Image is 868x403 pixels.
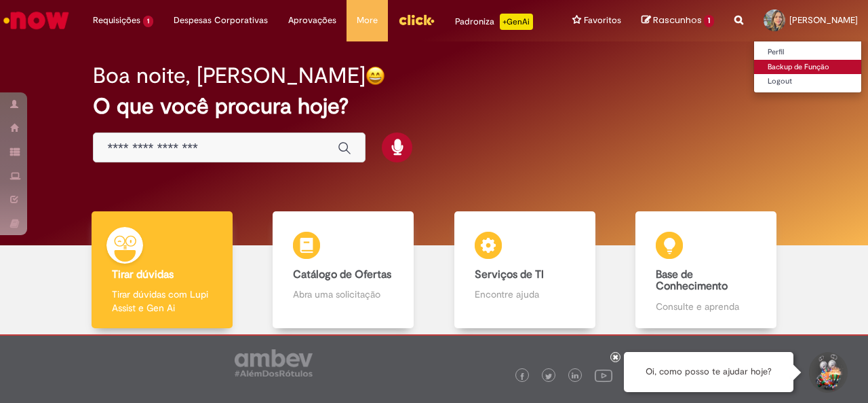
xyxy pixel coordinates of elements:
img: logo_footer_twitter.png [545,373,552,380]
a: Logout [754,74,861,89]
a: Tirar dúvidas Tirar dúvidas com Lupi Assist e Gen Ai [71,211,253,329]
h2: O que você procura hoje? [93,94,774,118]
p: Encontre ajuda [475,287,575,301]
span: 1 [704,15,714,27]
p: Consulte e aprenda [656,300,756,313]
img: click_logo_yellow_360x200.png [398,10,435,30]
a: Serviços de TI Encontre ajuda [434,211,616,329]
span: 1 [143,16,153,27]
span: Aprovações [288,14,336,27]
b: Catálogo de Ofertas [293,268,391,281]
b: Base de Conhecimento [656,268,728,294]
img: happy-face.png [366,66,385,86]
p: +GenAi [500,14,533,30]
img: ServiceNow [1,7,71,34]
a: Backup de Função [754,60,861,75]
p: Tirar dúvidas com Lupi Assist e Gen Ai [112,287,212,315]
span: Rascunhos [653,14,702,27]
img: logo_footer_ambev_rotulo_gray.png [235,349,313,376]
b: Serviços de TI [475,268,544,281]
img: logo_footer_facebook.png [519,373,526,380]
span: More [357,14,378,27]
span: Favoritos [584,14,621,27]
h2: Boa noite, [PERSON_NAME] [93,64,366,88]
a: Perfil [754,45,861,60]
a: Base de Conhecimento Consulte e aprenda [616,211,797,329]
b: Tirar dúvidas [112,268,174,281]
div: Padroniza [455,14,533,30]
p: Abra uma solicitação [293,287,393,301]
div: Oi, como posso te ajudar hoje? [624,352,793,392]
span: [PERSON_NAME] [789,14,858,26]
img: logo_footer_youtube.png [595,366,612,384]
a: Rascunhos [642,14,714,27]
span: Requisições [93,14,140,27]
a: Catálogo de Ofertas Abra uma solicitação [253,211,435,329]
span: Despesas Corporativas [174,14,268,27]
img: logo_footer_linkedin.png [572,372,578,381]
button: Iniciar Conversa de Suporte [807,352,848,393]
